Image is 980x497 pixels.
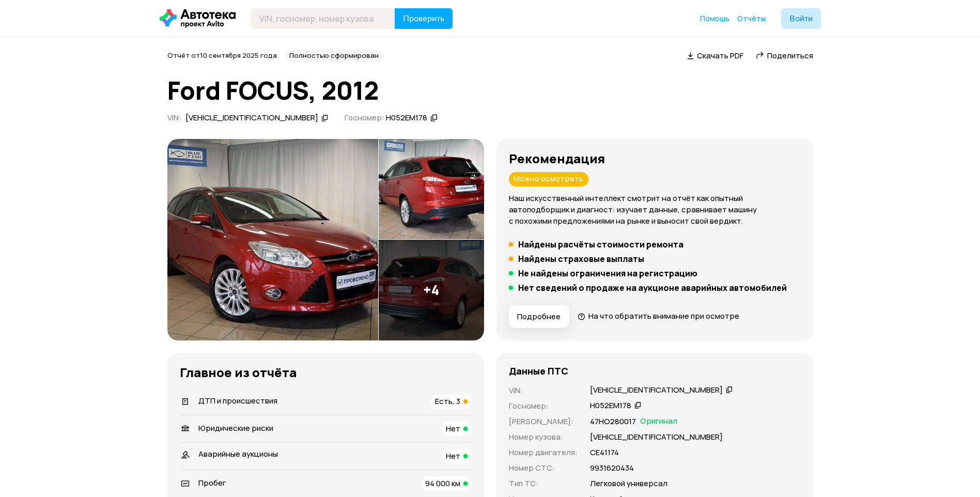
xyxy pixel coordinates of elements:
p: Госномер : [509,400,578,412]
p: [PERSON_NAME] : [509,416,578,427]
span: Отчёт от 10 сентября 2025 года [167,51,277,60]
span: Оригинал [640,416,677,427]
p: Номер кузова : [509,431,578,443]
a: Отчёты [737,13,766,24]
p: Наш искусственный интеллект смотрит на отчёт как опытный автоподборщик и диагност: изучает данные... [509,193,801,227]
span: Нет [446,451,460,461]
span: VIN : [167,112,181,123]
span: Нет [446,423,460,434]
span: Проверить [403,14,444,23]
p: СЕ41174 [590,447,619,458]
span: Госномер: [345,112,384,123]
div: Н052ЕМ178 [386,113,427,123]
span: Войти [789,14,813,23]
h3: Главное из отчёта [180,365,472,380]
p: Номер двигателя : [509,447,578,458]
p: [VEHICLE_IDENTIFICATION_NUMBER] [590,431,723,443]
button: Проверить [395,8,453,29]
span: 94 000 км [425,478,460,489]
a: Поделиться [756,50,813,61]
div: Полностью сформирован [285,50,383,62]
span: Есть, 3 [435,396,460,407]
a: На что обратить внимание при осмотре [578,310,740,321]
h3: Рекомендация [509,151,801,166]
h5: Найдены расчёты стоимости ремонта [518,239,683,250]
h5: Найдены страховые выплаты [518,254,644,264]
a: Скачать PDF [687,50,743,61]
p: VIN : [509,385,578,396]
span: Пробег [198,477,226,488]
span: На что обратить внимание при осмотре [588,310,739,321]
div: [VEHICLE_IDENTIFICATION_NUMBER] [185,113,318,123]
button: Подробнее [509,305,569,328]
h4: Данные ПТС [509,365,568,377]
p: 47НО280017 [590,416,636,427]
p: Легковой универсал [590,478,667,489]
h1: Ford FOCUS, 2012 [167,76,813,104]
span: ДТП и происшествия [198,395,277,406]
span: Поделиться [767,50,813,61]
h5: Нет сведений о продаже на аукционе аварийных автомобилей [518,283,787,293]
h5: Не найдены ограничения на регистрацию [518,268,697,278]
span: Аварийные аукционы [198,448,278,459]
button: Войти [781,8,821,29]
span: Юридические риски [198,423,273,433]
input: VIN, госномер, номер кузова [251,8,395,29]
p: Тип ТС : [509,478,578,489]
div: Можно осмотреть [509,172,588,187]
p: Номер СТС : [509,462,578,474]
span: Скачать PDF [697,50,743,61]
p: 9931620434 [590,462,634,474]
div: Н052ЕМ178 [590,400,631,411]
span: Подробнее [517,312,561,322]
a: Помощь [700,13,729,24]
div: [VEHICLE_IDENTIFICATION_NUMBER] [590,385,723,396]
